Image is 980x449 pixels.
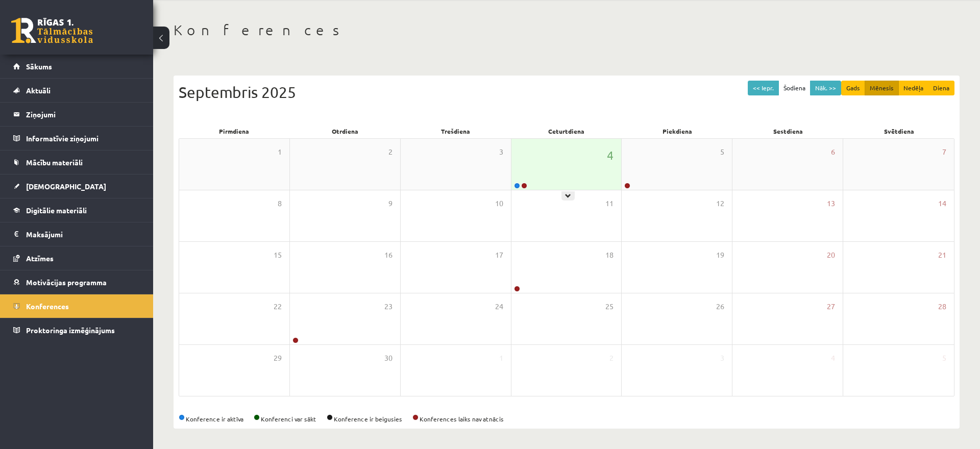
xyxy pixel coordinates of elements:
[26,302,69,311] span: Konferences
[720,146,724,158] span: 5
[13,151,140,174] a: Mācību materiāli
[174,21,960,39] h1: Konferences
[898,81,928,95] button: Nedēļa
[605,198,614,209] span: 11
[274,301,282,312] span: 22
[495,250,503,261] span: 17
[384,353,393,364] span: 30
[13,270,140,294] a: Motivācijas programma
[26,127,140,150] legend: Informatīvie ziņojumi
[609,353,614,364] span: 2
[499,353,503,364] span: 1
[844,124,954,138] div: Svētdiena
[179,124,289,138] div: Pirmdiena
[716,301,724,312] span: 26
[720,353,724,364] span: 3
[26,206,87,215] span: Digitālie materiāli
[179,81,954,104] div: Septembris 2025
[495,198,503,209] span: 10
[605,301,614,312] span: 25
[607,146,614,164] span: 4
[831,353,835,364] span: 4
[400,124,511,138] div: Trešdiena
[865,81,899,95] button: Mēnesis
[716,250,724,261] span: 19
[289,124,400,138] div: Otrdiena
[13,174,140,198] a: [DEMOGRAPHIC_DATA]
[13,222,140,246] a: Maksājumi
[928,81,954,95] button: Diena
[388,198,393,209] span: 9
[388,146,393,158] span: 2
[511,124,622,138] div: Ceturtdiena
[13,246,140,270] a: Atzīmes
[179,414,954,423] div: Konference ir aktīva Konferenci var sākt Konference ir beigusies Konferences laiks nav atnācis
[13,198,140,222] a: Digitālie materiāli
[26,62,52,71] span: Sākums
[942,353,946,364] span: 5
[942,146,946,158] span: 7
[11,18,93,43] a: Rīgas 1. Tālmācības vidusskola
[938,301,946,312] span: 28
[622,124,733,138] div: Piekdiena
[13,318,140,342] a: Proktoringa izmēģinājums
[733,124,844,138] div: Sestdiena
[26,182,106,191] span: [DEMOGRAPHIC_DATA]
[605,250,614,261] span: 18
[827,198,835,209] span: 13
[13,55,140,78] a: Sākums
[827,301,835,312] span: 27
[274,353,282,364] span: 29
[384,250,393,261] span: 16
[841,81,865,95] button: Gads
[274,250,282,261] span: 15
[278,198,282,209] span: 8
[778,81,811,95] button: Šodiena
[26,326,115,335] span: Proktoringa izmēģinājums
[278,146,282,158] span: 1
[26,158,83,167] span: Mācību materiāli
[26,278,107,287] span: Motivācijas programma
[26,254,54,263] span: Atzīmes
[827,250,835,261] span: 20
[13,79,140,102] a: Aktuāli
[13,127,140,150] a: Informatīvie ziņojumi
[26,222,140,246] legend: Maksājumi
[26,103,140,126] legend: Ziņojumi
[26,86,51,95] span: Aktuāli
[810,81,841,95] button: Nāk. >>
[499,146,503,158] span: 3
[831,146,835,158] span: 6
[384,301,393,312] span: 23
[495,301,503,312] span: 24
[13,294,140,318] a: Konferences
[748,81,779,95] button: << Iepr.
[938,250,946,261] span: 21
[13,103,140,126] a: Ziņojumi
[716,198,724,209] span: 12
[938,198,946,209] span: 14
